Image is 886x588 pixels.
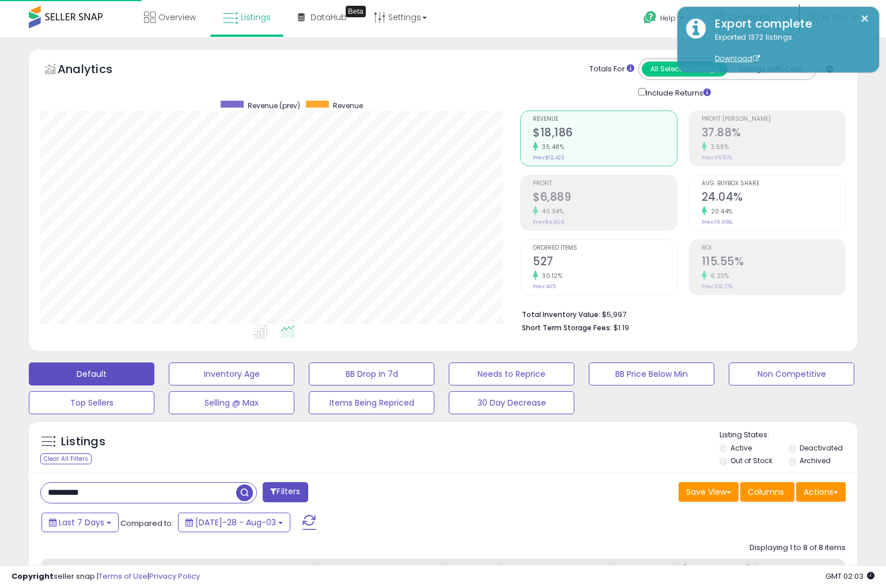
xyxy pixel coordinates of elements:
[346,6,366,17] div: Tooltip anchor
[706,16,870,32] div: Export complete
[800,456,831,465] label: Archived
[740,482,794,502] button: Columns
[800,443,843,453] label: Deactivated
[149,571,200,582] a: Privacy Policy
[720,430,857,441] p: Listing States:
[715,54,760,63] a: Download
[178,513,290,532] button: [DATE]-28 - Aug-03
[533,181,677,187] span: Profit
[58,61,135,80] h5: Analytics
[533,245,677,251] span: Ordered Items
[522,323,612,333] b: Short Term Storage Fees:
[538,272,562,280] small: 30.12%
[707,143,729,151] small: 3.58%
[12,571,200,582] div: seller snap | |
[120,518,173,529] span: Compared to:
[730,456,773,465] label: Out of Stock
[195,517,276,528] span: [DATE]-28 - Aug-03
[702,126,846,142] h2: 37.88%
[533,255,677,270] h2: 527
[158,12,196,23] span: Overview
[309,391,434,414] button: Items Being Repriced
[533,154,565,161] small: Prev: $13,423
[702,283,733,290] small: Prev: 108.77%
[29,362,154,385] button: Default
[589,362,714,385] button: BB Price Below Min
[702,245,846,251] span: ROI
[263,482,308,502] button: Filters
[333,101,363,110] span: Revenue
[614,322,629,333] span: $1.19
[99,571,147,582] a: Terms of Use
[702,154,732,161] small: Prev: 36.57%
[311,12,347,23] span: DataHub
[449,391,574,414] button: 30 Day Decrease
[729,362,854,385] button: Non Competitive
[169,362,294,385] button: Inventory Age
[702,255,846,270] h2: 115.55%
[538,143,564,151] small: 35.48%
[707,207,733,216] small: 20.44%
[642,62,728,77] button: All Selected Listings
[248,101,300,110] span: Revenue (prev)
[522,310,600,319] b: Total Inventory Value:
[749,543,846,553] div: Displaying 1 to 8 of 8 items
[533,190,677,206] h2: $6,889
[634,2,695,37] a: Help
[309,362,434,385] button: BB Drop in 7d
[702,181,846,187] span: Avg. Buybox Share
[12,571,54,582] strong: Copyright
[796,482,846,502] button: Actions
[707,272,729,280] small: 6.23%
[660,13,676,23] span: Help
[533,219,565,226] small: Prev: $4,909
[533,283,556,290] small: Prev: 405
[748,486,784,498] span: Columns
[679,482,739,502] button: Save View
[706,32,870,64] div: Exported 1372 listings.
[61,434,105,450] h5: Listings
[826,571,874,582] span: 2025-08-12 02:03 GMT
[589,64,634,75] div: Totals For
[702,190,846,206] h2: 24.04%
[702,219,732,226] small: Prev: 19.96%
[169,391,294,414] button: Selling @ Max
[730,443,752,453] label: Active
[59,517,104,528] span: Last 7 Days
[538,207,563,216] small: 40.34%
[40,453,92,464] div: Clear All Filters
[41,513,119,532] button: Last 7 Days
[643,10,657,25] i: Get Help
[702,116,846,123] span: Profit [PERSON_NAME]
[630,86,725,99] div: Include Returns
[241,12,271,23] span: Listings
[449,362,574,385] button: Needs to Reprice
[29,391,154,414] button: Top Sellers
[860,12,869,26] button: ×
[533,116,677,123] span: Revenue
[533,126,677,142] h2: $18,186
[522,307,837,320] li: $5,997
